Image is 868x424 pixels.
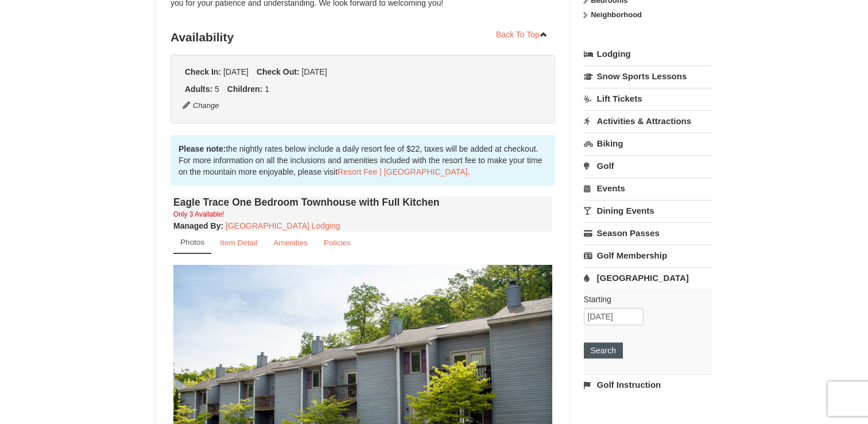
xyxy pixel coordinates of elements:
a: Golf [584,155,712,176]
span: Managed By [173,221,220,230]
a: Resort Fee | [GEOGRAPHIC_DATA] [338,167,467,176]
a: Item Detail [212,232,265,254]
a: Season Passes [584,222,712,244]
small: Item Detail [220,238,257,247]
label: Starting [584,294,703,305]
a: Back To Top [489,26,555,43]
a: Dining Events [584,200,712,221]
a: Golf Instruction [584,374,712,395]
button: Change [182,99,220,112]
button: Search [584,342,623,359]
strong: Check Out: [257,67,300,76]
span: 1 [265,84,269,94]
span: 5 [215,84,219,94]
small: Only 3 Available! [173,210,224,218]
h3: Availability [170,26,555,49]
a: Activities & Attractions [584,110,712,132]
strong: Adults: [185,84,212,94]
a: Photos [173,232,211,254]
strong: Children: [227,84,262,94]
h4: Eagle Trace One Bedroom Townhouse with Full Kitchen [173,196,552,208]
small: Amenities [273,238,308,247]
a: [GEOGRAPHIC_DATA] Lodging [226,221,340,230]
strong: Neighborhood [591,10,642,19]
small: Photos [180,238,204,246]
a: Policies [316,232,358,254]
strong: Check In: [185,67,221,76]
a: Amenities [266,232,315,254]
strong: Please note: [179,144,226,153]
a: Events [584,178,712,199]
div: the nightly rates below include a daily resort fee of $22, taxes will be added at checkout. For m... [170,135,555,186]
a: Lift Tickets [584,88,712,109]
strong: : [173,221,223,230]
span: [DATE] [301,67,327,76]
a: [GEOGRAPHIC_DATA] [584,267,712,288]
span: [DATE] [223,67,249,76]
a: Lodging [584,44,712,64]
a: Golf Membership [584,245,712,266]
small: Policies [324,238,351,247]
a: Biking [584,133,712,154]
a: Snow Sports Lessons [584,65,712,87]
